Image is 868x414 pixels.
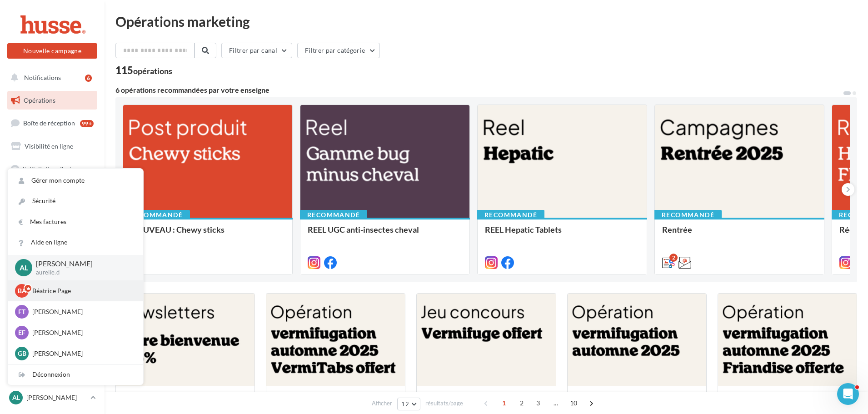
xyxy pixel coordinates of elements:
[36,259,129,269] p: [PERSON_NAME]
[514,396,529,410] span: 2
[837,383,859,405] iframe: Intercom live chat
[566,396,581,410] span: 10
[18,307,25,316] span: FT
[7,43,97,59] button: Nouvelle campagne
[477,210,544,220] div: Recommandé
[32,349,132,358] p: [PERSON_NAME]
[8,191,143,211] a: Sécurité
[549,396,563,410] span: ...
[662,225,817,243] div: Rentrée
[18,286,26,295] span: Ba
[20,262,28,273] span: Al
[85,75,92,82] div: 6
[18,328,25,337] span: EF
[24,74,61,81] span: Notifications
[130,225,285,243] div: NOUVEAU : Chewy sticks
[115,15,857,28] div: Opérations marketing
[115,86,843,94] div: 6 opérations recommandées par votre enseigne
[23,119,75,127] span: Boîte de réception
[5,272,99,291] a: Calendrier
[8,212,143,232] a: Mes factures
[669,254,678,262] div: 2
[5,249,99,269] a: Médiathèque
[401,400,409,408] span: 12
[8,170,143,191] a: Gérer mon compte
[397,398,420,410] button: 12
[485,225,639,243] div: REEL Hepatic Tablets
[32,286,132,295] p: Béatrice Page
[26,393,87,402] p: [PERSON_NAME]
[308,225,462,243] div: REEL UGC anti-insectes cheval
[531,396,545,410] span: 3
[300,210,367,220] div: Recommandé
[12,393,20,402] span: Al
[5,68,95,87] button: Notifications 6
[115,65,172,75] div: 115
[5,227,99,246] a: Contacts
[5,137,99,156] a: Visibilité en ligne
[123,210,190,220] div: Recommandé
[372,399,392,408] span: Afficher
[425,399,463,408] span: résultats/page
[5,160,99,179] a: Sollicitation d'avis
[654,210,722,220] div: Recommandé
[24,96,55,104] span: Opérations
[8,364,143,385] div: Déconnexion
[5,205,99,224] a: Campagnes
[25,142,73,150] span: Visibilité en ligne
[221,43,292,58] button: Filtrer par canal
[5,113,99,133] a: Boîte de réception99+
[7,389,97,406] a: Al [PERSON_NAME]
[32,307,132,316] p: [PERSON_NAME]
[5,91,99,110] a: Opérations
[32,328,132,337] p: [PERSON_NAME]
[8,232,143,253] a: Aide en ligne
[18,349,26,358] span: GB
[5,182,99,201] a: SMS unitaire
[23,165,74,172] span: Sollicitation d'avis
[36,269,129,277] p: aurelie.d
[133,67,172,75] div: opérations
[497,396,511,410] span: 1
[297,43,380,58] button: Filtrer par catégorie
[80,120,94,127] div: 99+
